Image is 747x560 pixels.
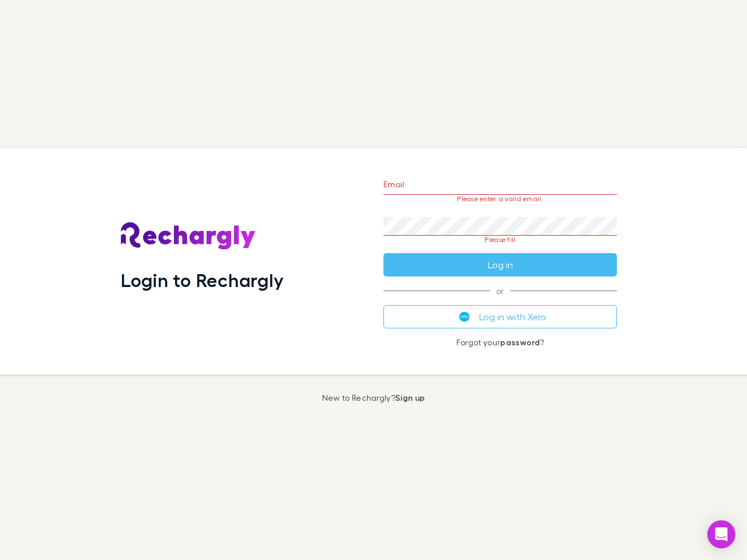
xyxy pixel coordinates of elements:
p: New to Rechargly? [322,393,425,402]
span: or [383,290,617,291]
p: Please enter a valid email. [383,195,617,203]
h1: Login to Rechargly [121,269,284,291]
img: Xero's logo [459,311,470,322]
a: password [500,337,540,347]
p: Please fill [383,236,617,244]
button: Log in with Xero [383,305,617,328]
button: Log in [383,253,617,276]
p: Forgot your ? [383,338,617,347]
div: Open Intercom Messenger [707,520,735,548]
a: Sign up [395,393,425,402]
img: Rechargly's Logo [121,222,256,250]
